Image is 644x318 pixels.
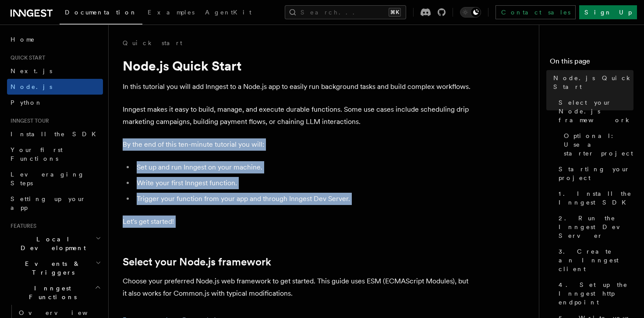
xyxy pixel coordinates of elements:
[7,126,103,142] a: Install the SDK
[389,8,401,17] kbd: ⌘K
[550,56,633,70] h4: On this page
[7,117,49,124] span: Inngest tour
[559,214,633,240] span: 2. Run the Inngest Dev Server
[559,189,633,207] span: 1. Install the Inngest SDK
[7,256,103,280] button: Events & Triggers
[11,171,85,187] span: Leveraging Steps
[7,95,103,110] a: Python
[11,146,63,162] span: Your first Functions
[555,95,633,128] a: Select your Node.js framework
[11,131,101,138] span: Install the SDK
[559,280,633,307] span: 4. Set up the Inngest http endpoint
[65,9,137,16] span: Documentation
[559,165,633,182] span: Starting your project
[123,216,473,228] p: Let's get started!
[7,231,103,256] button: Local Development
[123,81,473,93] p: In this tutorial you will add Inngest to a Node.js app to easily run background tasks and build c...
[11,195,86,211] span: Setting up your app
[142,3,200,24] a: Examples
[123,138,473,151] p: By the end of this ten-minute tutorial you will:
[559,247,633,273] span: 3. Create an Inngest client
[7,79,103,95] a: Node.js
[123,275,473,300] p: Choose your preferred Node.js web framework to get started. This guide uses ESM (ECMAScript Modul...
[579,5,637,19] a: Sign Up
[205,9,251,16] span: AgentKit
[564,131,633,158] span: Optional: Use a starter project
[11,99,42,106] span: Python
[148,9,195,16] span: Examples
[285,5,406,19] button: Search...⌘K
[134,161,473,173] li: Set up and run Inngest on your machine.
[123,256,271,268] a: Select your Node.js framework
[7,54,45,61] span: Quick start
[559,98,633,124] span: Select your Node.js framework
[11,35,35,44] span: Home
[7,259,96,277] span: Events & Triggers
[555,277,633,310] a: 4. Set up the Inngest http endpoint
[555,244,633,277] a: 3. Create an Inngest client
[200,3,257,24] a: AgentKit
[7,191,103,216] a: Setting up your app
[555,210,633,244] a: 2. Run the Inngest Dev Server
[7,223,36,230] span: Features
[7,235,96,252] span: Local Development
[19,309,109,316] span: Overview
[11,83,52,90] span: Node.js
[7,166,103,191] a: Leveraging Steps
[7,280,103,305] button: Inngest Functions
[7,32,103,47] a: Home
[134,193,473,205] li: Trigger your function from your app and through Inngest Dev Server.
[134,177,473,189] li: Write your first Inngest function.
[123,103,473,128] p: Inngest makes it easy to build, manage, and execute durable functions. Some use cases include sch...
[550,70,633,95] a: Node.js Quick Start
[7,142,103,166] a: Your first Functions
[11,67,52,74] span: Next.js
[60,3,142,25] a: Documentation
[553,74,633,91] span: Node.js Quick Start
[7,284,95,301] span: Inngest Functions
[7,63,103,79] a: Next.js
[555,186,633,210] a: 1. Install the Inngest SDK
[555,161,633,186] a: Starting your project
[123,58,473,74] h1: Node.js Quick Start
[495,5,576,19] a: Contact sales
[560,128,633,161] a: Optional: Use a starter project
[460,7,481,18] button: Toggle dark mode
[123,39,182,47] a: Quick start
